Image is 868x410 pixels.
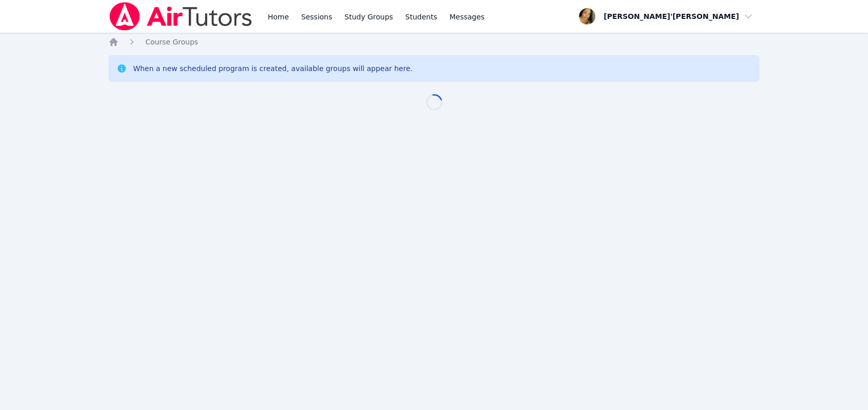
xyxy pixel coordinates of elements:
[145,37,198,47] a: Course Groups
[108,2,253,31] img: Air Tutors
[450,12,485,22] span: Messages
[108,37,760,47] nav: Breadcrumb
[133,63,413,74] div: When a new scheduled program is created, available groups will appear here.
[145,38,198,46] span: Course Groups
